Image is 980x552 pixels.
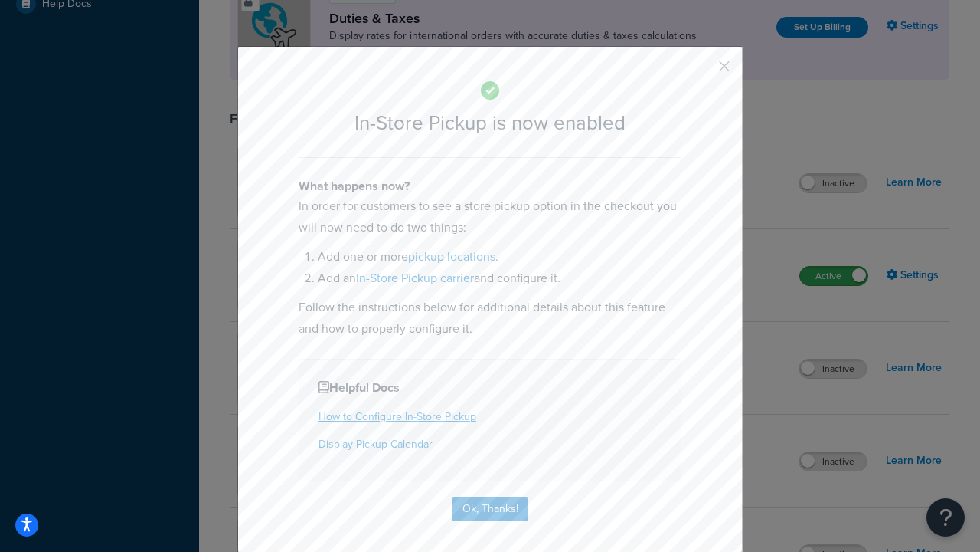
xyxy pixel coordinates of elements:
a: How to Configure In-Store Pickup [318,409,476,425]
h2: In-Store Pickup is now enabled [299,112,681,134]
button: Ok, Thanks! [452,497,528,521]
li: Add an and configure it. [318,268,681,289]
p: Follow the instructions below for additional details about this feature and how to properly confi... [299,297,681,340]
a: In-Store Pickup carrier [356,269,474,287]
h4: Helpful Docs [318,379,661,397]
a: pickup locations [408,248,495,265]
li: Add one or more . [318,246,681,268]
p: In order for customers to see a store pickup option in the checkout you will now need to do two t... [299,195,681,238]
h4: What happens now? [299,177,681,195]
a: Display Pickup Calendar [318,436,433,452]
